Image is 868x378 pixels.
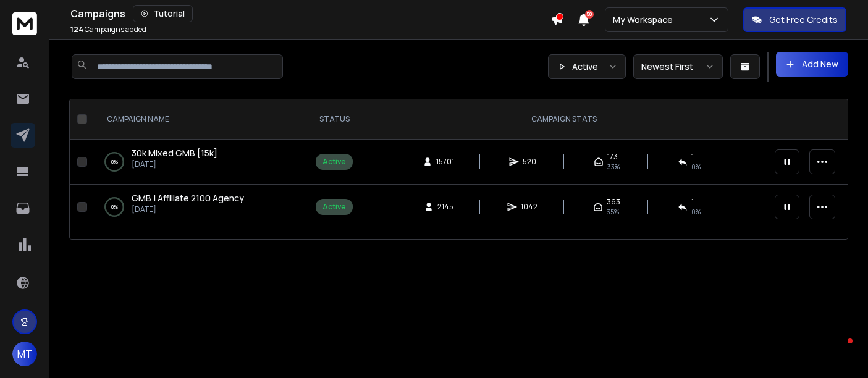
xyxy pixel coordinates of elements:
div: Active [322,157,346,167]
div: Active [322,202,346,212]
p: 0 % [111,156,118,168]
p: [DATE] [132,204,244,214]
span: 2145 [437,202,453,212]
p: Campaigns added [70,25,146,35]
p: 0 % [111,201,118,213]
th: CAMPAIGN NAME [92,99,308,140]
span: 173 [607,152,618,162]
span: 1042 [521,202,537,212]
iframe: Intercom live chat [823,335,853,365]
button: Add New [776,52,848,77]
span: 30k Mixed GMB [15k] [132,147,217,159]
a: 30k Mixed GMB [15k] [132,147,217,159]
span: 1 [691,197,694,207]
button: MT [12,342,37,366]
span: 363 [607,197,620,207]
span: 520 [523,157,536,167]
button: Get Free Credits [743,7,846,32]
span: 15701 [436,157,454,167]
span: 1 [691,152,694,162]
a: GMB | Affiliate 2100 Agency [132,192,244,204]
p: [DATE] [132,159,217,169]
span: 35 % [607,207,619,217]
span: 124 [70,24,83,35]
span: 33 % [607,162,620,172]
button: Tutorial [133,5,193,22]
span: GMB | Affiliate 2100 Agency [132,192,244,204]
p: Active [572,61,598,73]
p: My Workspace [613,14,678,26]
span: 0 % [691,207,701,217]
td: 0%30k Mixed GMB [15k][DATE] [92,140,308,185]
span: 0 % [691,162,701,172]
div: Campaigns [70,5,550,22]
span: 50 [585,10,594,19]
p: Get Free Credits [769,14,838,26]
td: 0%GMB | Affiliate 2100 Agency[DATE] [92,185,308,230]
th: STATUS [308,99,360,140]
button: Newest First [633,54,723,79]
th: CAMPAIGN STATS [360,99,767,140]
